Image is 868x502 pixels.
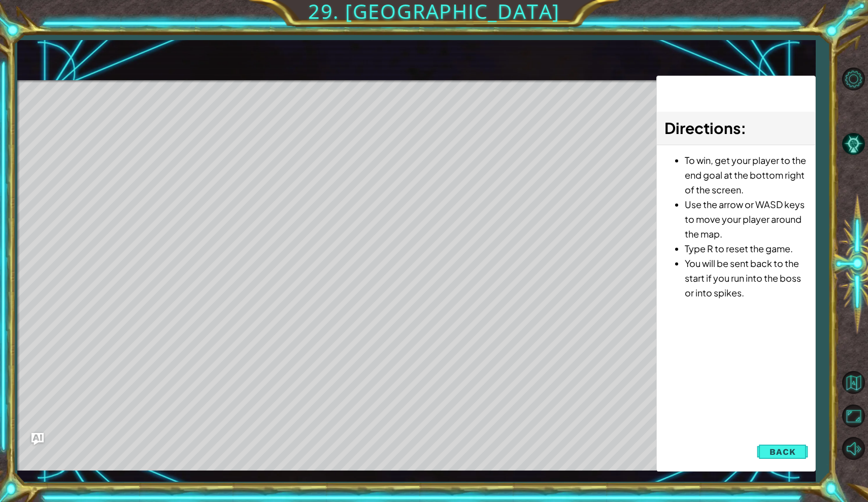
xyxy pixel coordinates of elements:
[839,433,868,463] button: Mute
[664,117,808,140] h3: :
[839,401,868,430] button: Maximize Browser
[839,64,868,94] button: Level Options
[685,153,808,197] li: To win, get your player to the end goal at the bottom right of the screen.
[685,256,808,300] li: You will be sent back to the start if you run into the boss or into spikes.
[839,366,868,399] a: Back to Map
[685,197,808,241] li: Use the arrow or WASD keys to move your player around the map.
[31,433,44,445] button: Ask AI
[664,118,741,138] span: Directions
[839,129,868,159] button: AI Hint
[770,447,795,457] span: Back
[17,80,486,379] div: Level Map
[757,442,808,462] button: Back
[685,241,808,256] li: Type R to reset the game.
[839,367,868,397] button: Back to Map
